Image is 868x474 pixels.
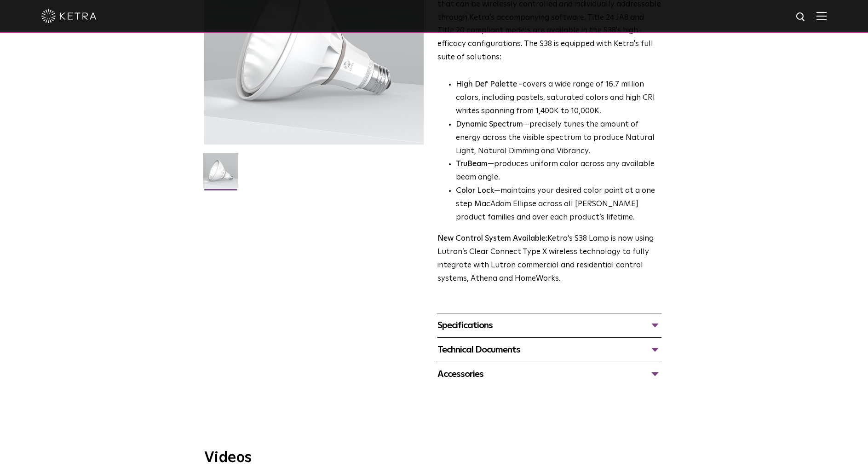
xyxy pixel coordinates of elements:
img: Hamburger%20Nav.svg [816,12,827,20]
strong: Color Lock [456,187,494,195]
img: search icon [795,12,807,23]
strong: High Def Palette - [456,81,523,88]
div: Specifications [437,318,661,333]
li: —precisely tunes the amount of energy across the visible spectrum to produce Natural Light, Natur... [456,118,661,158]
p: covers a wide range of 16.7 million colors, including pastels, saturated colors and high CRI whit... [456,78,661,118]
li: —produces uniform color across any available beam angle. [456,158,661,185]
strong: TruBeam [456,160,488,168]
li: —maintains your desired color point at a one step MacAdam Ellipse across all [PERSON_NAME] produc... [456,185,661,225]
img: S38-Lamp-Edison-2021-Web-Square [203,153,238,195]
p: Ketra’s S38 Lamp is now using Lutron’s Clear Connect Type X wireless technology to fully integrat... [437,232,661,286]
strong: New Control System Available: [437,235,547,243]
strong: Dynamic Spectrum [456,121,523,128]
img: ketra-logo-2019-white [41,9,97,23]
h3: Videos [204,451,664,465]
div: Accessories [437,367,661,382]
div: Technical Documents [437,342,661,357]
